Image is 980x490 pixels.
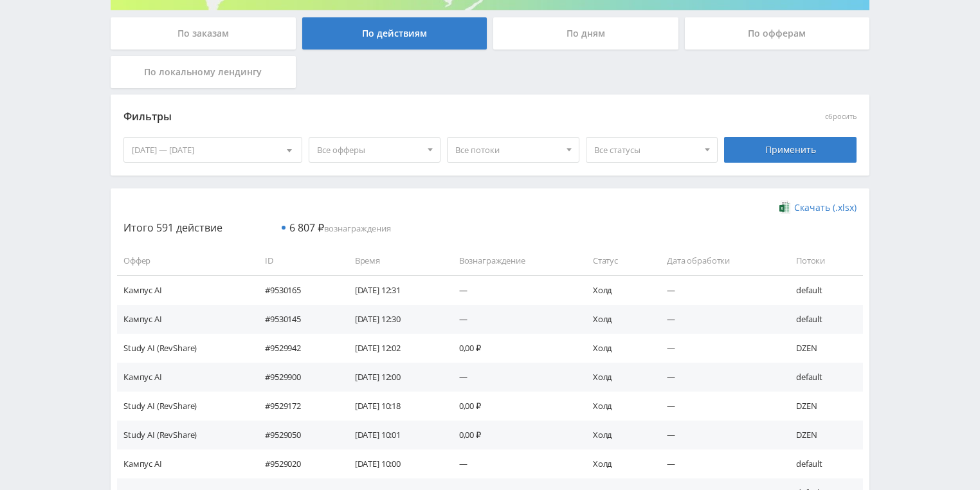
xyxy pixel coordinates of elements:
img: xlsx [779,201,790,213]
td: — [654,305,783,334]
div: По дням [493,17,678,50]
td: [DATE] 10:00 [342,449,446,478]
a: Скачать (.xlsx) [779,201,857,214]
td: — [654,392,783,421]
span: Скачать (.xlsx) [794,203,857,213]
td: default [783,305,863,334]
td: — [446,363,580,392]
td: Оффер [117,246,252,275]
td: ID [252,246,342,275]
td: Холд [580,275,654,304]
td: Холд [580,363,654,392]
td: #9530165 [252,275,342,304]
td: #9529020 [252,449,342,478]
td: 0,00 ₽ [446,334,580,363]
td: Холд [580,334,654,363]
td: #9529900 [252,363,342,392]
td: DZEN [783,392,863,421]
td: #9530145 [252,305,342,334]
td: — [654,334,783,363]
td: DZEN [783,421,863,449]
td: default [783,363,863,392]
td: default [783,275,863,304]
td: [DATE] 10:18 [342,392,446,421]
td: Холд [580,421,654,449]
td: default [783,449,863,478]
td: — [446,275,580,304]
div: По локальному лендингу [111,56,296,88]
td: Study AI (RevShare) [117,421,252,449]
td: — [654,363,783,392]
td: 0,00 ₽ [446,392,580,421]
div: По действиям [302,17,487,50]
button: сбросить [825,113,857,121]
td: Дата обработки [654,246,783,275]
td: Study AI (RevShare) [117,334,252,363]
span: Все офферы [317,138,421,162]
td: 0,00 ₽ [446,421,580,449]
div: Применить [724,137,857,163]
td: Холд [580,449,654,478]
td: #9529050 [252,421,342,449]
td: Вознаграждение [446,246,580,275]
td: — [654,275,783,304]
td: [DATE] 12:00 [342,363,446,392]
td: [DATE] 12:31 [342,275,446,304]
td: — [446,449,580,478]
td: — [446,305,580,334]
td: — [654,421,783,449]
div: По офферам [685,17,870,50]
td: [DATE] 12:30 [342,305,446,334]
td: [DATE] 10:01 [342,421,446,449]
td: Кампус AI [117,275,252,304]
td: Кампус AI [117,449,252,478]
div: [DATE] — [DATE] [124,138,302,162]
span: Все статусы [594,138,698,162]
span: Итого 591 действие [123,221,222,235]
td: DZEN [783,334,863,363]
div: По заказам [111,17,296,50]
td: Холд [580,392,654,421]
div: Фильтры [123,107,672,127]
td: — [654,449,783,478]
td: #9529942 [252,334,342,363]
td: [DATE] 12:02 [342,334,446,363]
td: Время [342,246,446,275]
span: вознаграждения [289,222,391,234]
td: #9529172 [252,392,342,421]
td: Холд [580,305,654,334]
td: Кампус AI [117,305,252,334]
span: 6 807 ₽ [289,221,324,235]
td: Кампус AI [117,363,252,392]
td: Статус [580,246,654,275]
td: Потоки [783,246,863,275]
td: Study AI (RevShare) [117,392,252,421]
span: Все потоки [455,138,559,162]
